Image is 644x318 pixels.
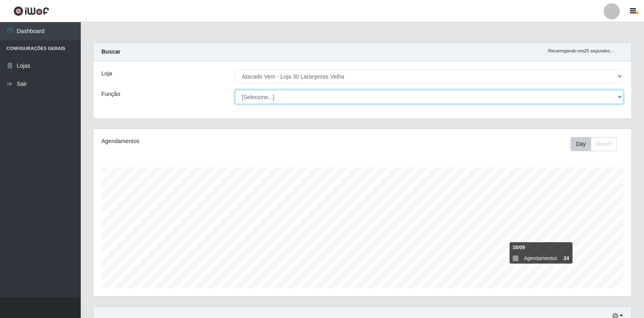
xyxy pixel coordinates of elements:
[591,137,617,151] button: Month
[571,137,617,151] div: First group
[548,48,614,53] i: Recarregando em 25 segundos...
[101,90,120,98] label: Função
[101,69,112,78] label: Loja
[13,6,49,16] img: CoreUI Logo
[101,48,120,55] strong: Buscar
[571,137,623,151] div: Toolbar with button groups
[571,137,591,151] button: Day
[101,137,312,145] div: Agendamentos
